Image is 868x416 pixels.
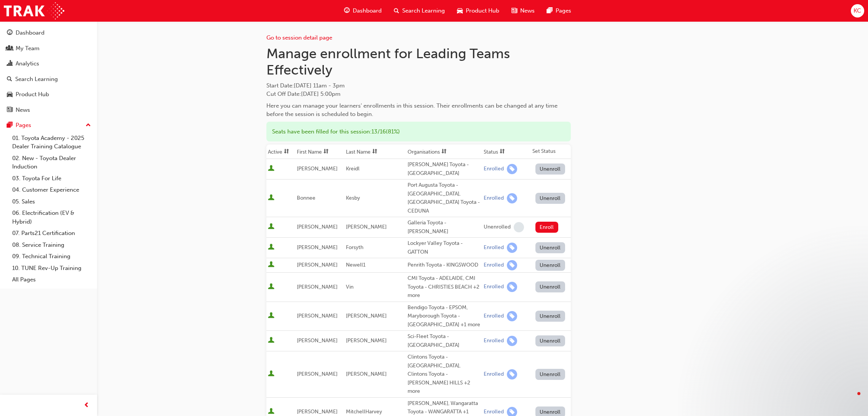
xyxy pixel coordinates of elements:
button: Enroll [535,222,558,233]
span: learningRecordVerb_ENROLL-icon [507,369,517,379]
button: KC [851,4,864,17]
a: guage-iconDashboard [338,3,388,19]
a: Search Learning [3,72,94,86]
button: Unenroll [535,193,565,204]
span: User is active [268,165,274,173]
div: [PERSON_NAME] Toyota - [GEOGRAPHIC_DATA] [408,160,481,178]
a: 07. Parts21 Certification [9,227,94,239]
span: pages-icon [547,6,553,16]
span: [DATE] 11am - 3pm [294,82,345,89]
div: Bendigo Toyota - EPSOM, Maryborough Toyota - [GEOGRAPHIC_DATA] +1 more [408,303,481,329]
a: News [3,103,94,117]
span: learningRecordVerb_ENROLL-icon [507,282,517,292]
a: 09. Technical Training [9,251,94,262]
a: All Pages [9,274,94,286]
div: Search Learning [15,75,58,84]
span: [PERSON_NAME] [297,224,338,230]
div: Here you can manage your learners' enrollments in this session. Their enrollments can be changed ... [266,102,571,119]
span: User is active [268,408,274,416]
th: Toggle SortBy [482,144,531,159]
button: Pages [3,118,94,132]
span: learningRecordVerb_ENROLL-icon [507,260,517,270]
span: car-icon [457,6,463,16]
th: Set Status [531,144,571,159]
div: Port Augusta Toyota - [GEOGRAPHIC_DATA], [GEOGRAPHIC_DATA] Toyota - CEDUNA [408,181,481,215]
span: Dashboard [353,6,382,15]
span: sorting-icon [284,149,289,155]
span: User is active [268,337,274,345]
a: 03. Toyota For Life [9,173,94,184]
span: User is active [268,194,274,202]
div: My Team [16,44,40,53]
a: 02. New - Toyota Dealer Induction [9,152,94,173]
div: Enrolled [484,337,504,345]
span: Pages [556,6,571,15]
span: [PERSON_NAME] [346,224,387,230]
button: Unenroll [535,242,565,253]
span: prev-icon [84,401,89,410]
span: Cut Off Date : [DATE] 5:00pm [266,91,341,97]
a: car-iconProduct Hub [451,3,505,19]
span: Forsyth [346,244,363,251]
div: Seats have been filled for this session : 13 / 16 ( 81% ) [266,122,571,142]
th: Toggle SortBy [344,144,406,159]
span: up-icon [86,121,91,130]
div: Lockyer Valley Toyota - GATTON [408,239,481,256]
span: pages-icon [7,122,13,129]
span: Product Hub [466,6,499,15]
span: search-icon [394,6,399,16]
span: User is active [268,312,274,320]
div: Sci-Fleet Toyota - [GEOGRAPHIC_DATA] [408,332,481,349]
button: Unenroll [535,311,565,322]
a: pages-iconPages [541,3,577,19]
div: Enrolled [484,165,504,173]
span: [PERSON_NAME] [297,408,338,415]
a: 10. TUNE Rev-Up Training [9,262,94,274]
a: Go to session detail page [266,34,332,41]
a: 08. Service Training [9,239,94,251]
span: Kesby [346,195,360,201]
span: Vin [346,284,354,290]
span: KC [854,6,861,15]
span: [PERSON_NAME] [297,313,338,319]
span: User is active [268,261,274,269]
th: Toggle SortBy [406,144,482,159]
span: learningRecordVerb_ENROLL-icon [507,243,517,253]
div: Enrolled [484,244,504,251]
div: Unenrolled [484,224,511,231]
h1: Manage enrollment for Leading Teams Effectively [266,45,571,78]
span: [PERSON_NAME] [346,371,387,377]
a: 06. Electrification (EV & Hybrid) [9,207,94,227]
span: Kreidl [346,165,360,172]
a: My Team [3,41,94,56]
div: Enrolled [484,195,504,202]
a: Trak [4,2,64,19]
button: Unenroll [535,164,565,175]
div: Product Hub [16,90,49,99]
span: User is active [268,283,274,291]
a: Dashboard [3,26,94,40]
div: Enrolled [484,313,504,320]
span: [PERSON_NAME] [297,371,338,377]
a: 04. Customer Experience [9,184,94,196]
div: Enrolled [484,262,504,269]
span: learningRecordVerb_ENROLL-icon [507,311,517,321]
span: Search Learning [402,6,445,15]
div: Galleria Toyota - [PERSON_NAME] [408,219,481,236]
button: Unenroll [535,260,565,271]
span: Start Date : [266,81,571,90]
span: learningRecordVerb_ENROLL-icon [507,164,517,174]
button: Unenroll [535,369,565,380]
span: guage-icon [344,6,350,16]
iframe: Intercom live chat [842,390,860,408]
span: [PERSON_NAME] [346,337,387,344]
span: User is active [268,223,274,231]
a: 05. Sales [9,196,94,208]
button: DashboardMy TeamAnalyticsSearch LearningProduct HubNews [3,24,94,118]
span: guage-icon [7,30,13,37]
span: sorting-icon [372,149,377,155]
span: News [520,6,535,15]
span: Newell1 [346,262,366,268]
span: [PERSON_NAME] [297,244,338,251]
